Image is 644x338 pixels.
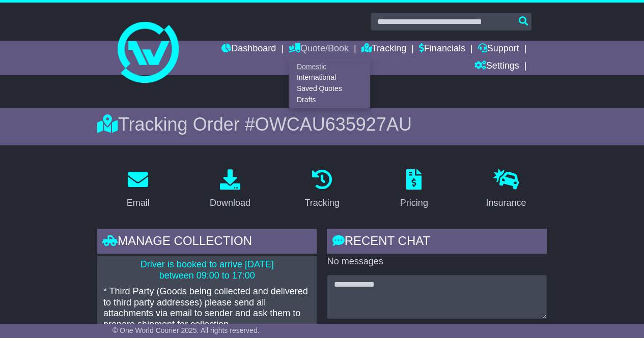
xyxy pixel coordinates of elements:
[327,256,547,267] p: No messages
[289,83,370,95] a: Saved Quotes
[327,229,547,256] div: RECENT CHAT
[127,196,150,210] div: Email
[289,41,349,58] a: Quote/Book
[474,58,519,75] a: Settings
[120,166,156,213] a: Email
[103,286,311,330] p: * Third Party (Goods being collected and delivered to third party addresses) please send all atta...
[97,229,317,256] div: Manage collection
[289,58,370,108] div: Quote/Book
[478,41,519,58] a: Support
[400,196,428,210] div: Pricing
[255,114,412,135] span: OWCAU635927AU
[289,94,370,105] a: Drafts
[289,61,370,72] a: Domestic
[203,166,257,213] a: Download
[97,113,547,135] div: Tracking Order #
[221,41,276,58] a: Dashboard
[113,326,260,334] span: © One World Courier 2025. All rights reserved.
[298,166,346,213] a: Tracking
[479,166,533,213] a: Insurance
[210,196,250,210] div: Download
[103,259,311,281] p: Driver is booked to arrive [DATE] between 09:00 to 17:00
[419,41,465,58] a: Financials
[486,196,526,210] div: Insurance
[394,166,435,213] a: Pricing
[304,196,339,210] div: Tracking
[289,72,370,83] a: International
[361,41,406,58] a: Tracking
